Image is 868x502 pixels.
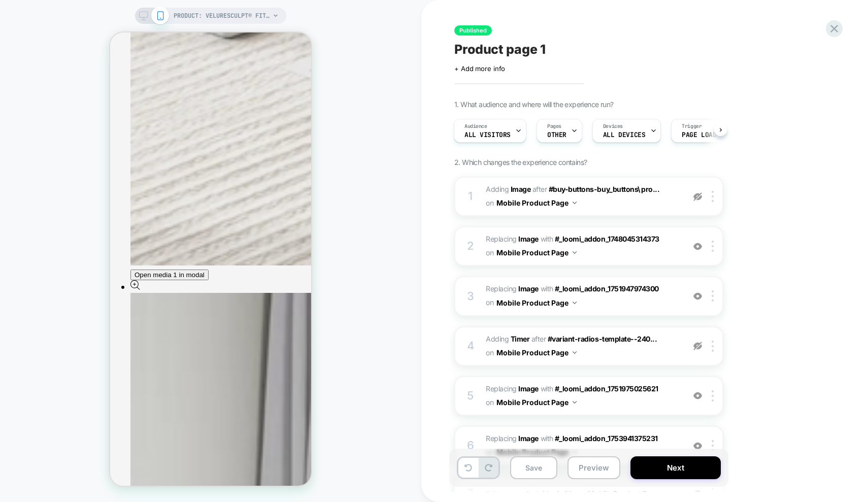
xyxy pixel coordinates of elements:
span: #variant-radios-template--240... [548,334,657,343]
span: #buy-buttons-buy_buttons\ pro... [549,185,660,193]
span: Replacing [486,284,539,293]
div: 3 [465,286,476,307]
span: Product page 1 [454,42,545,57]
span: WITH [541,434,553,443]
b: Image [518,284,539,293]
span: PRODUCT: VelureSculpt® Fitness Plate [174,8,270,24]
img: down arrow [573,302,577,304]
img: close [712,341,714,352]
div: 4 [465,336,476,356]
img: crossed eye [693,242,702,251]
span: AFTER [531,334,546,343]
span: Published [454,25,492,36]
span: Replacing [486,235,539,243]
button: Mobile Product Page [496,395,577,410]
span: WITH [541,235,553,243]
span: WITH [541,284,553,293]
img: down arrow [573,351,577,354]
span: Adding [486,334,529,343]
img: down arrow [573,401,577,404]
button: Open media 1 in modal [20,237,98,248]
b: Image [518,384,539,393]
span: #_loomi_addon_1751947974300 [555,284,659,293]
button: Mobile Product Page [496,345,577,360]
button: Mobile Product Page [496,295,577,310]
img: crossed eye [693,292,702,300]
b: Timer [511,334,530,343]
span: on [486,396,493,409]
span: on [486,446,493,458]
img: close [712,290,714,302]
b: Image [518,434,539,443]
span: 1. What audience and where will the experience run? [454,100,613,109]
span: #_loomi_addon_1753941375231 [555,434,658,443]
span: Replacing [486,384,539,393]
span: Audience [464,123,487,130]
b: Image [511,185,531,193]
button: Mobile Product Page [496,445,577,459]
span: on [486,196,493,209]
span: Devices [603,123,623,130]
img: crossed eye [693,391,702,400]
img: close [712,440,714,451]
img: close [712,191,714,202]
img: down arrow [573,251,577,254]
span: WITH [541,384,553,393]
span: Trigger [682,123,702,130]
span: on [486,346,493,359]
span: ALL DEVICES [603,131,645,139]
button: Next [630,456,721,479]
span: + Add more info [454,64,505,73]
b: Image [518,235,539,243]
span: All Visitors [464,131,511,139]
span: Page Load [682,131,716,139]
img: close [712,241,714,252]
span: OTHER [547,131,566,139]
div: 6 [465,436,476,456]
img: eye [693,342,702,350]
span: on [486,246,493,259]
span: Replacing [486,434,539,443]
div: 2 [465,236,476,256]
button: Mobile Product Page [496,195,577,210]
span: #_loomi_addon_1751975025621 [555,384,658,393]
span: on [486,296,493,309]
img: eye [693,192,702,201]
span: AFTER [532,185,547,193]
button: Preview [567,456,620,479]
span: 2. Which changes the experience contains? [454,158,587,166]
div: 5 [465,386,476,406]
span: #_loomi_addon_1748045314373 [555,235,659,243]
img: down arrow [573,202,577,204]
button: Mobile Product Page [496,245,577,260]
button: Save [510,456,557,479]
span: Pages [547,123,561,130]
span: Adding [486,185,530,193]
img: close [712,390,714,401]
img: crossed eye [693,442,702,450]
span: Open media 1 in modal [24,239,94,246]
div: 1 [465,186,476,207]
